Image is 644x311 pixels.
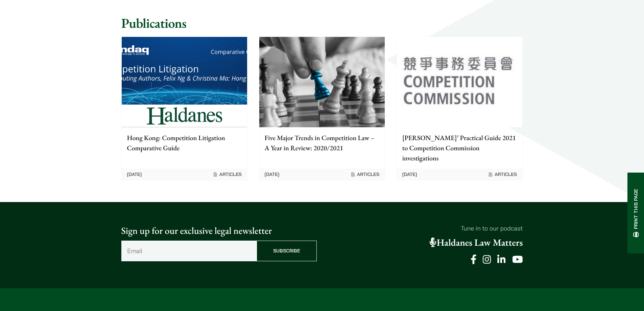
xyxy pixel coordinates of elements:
[121,37,247,180] a: Graphic for Hong Kong Competition Litigation comparative guide Hong Kong: Competition Litigation ...
[488,171,517,177] span: Articles
[259,37,385,180] a: Five Major Trends in Competition Law – A Year in Review: 2020/2021 [DATE] Articles
[397,37,523,180] a: [PERSON_NAME]’ Practical Guide 2021 to Competition Commission investigations [DATE] Articles
[265,171,280,177] time: [DATE]
[213,171,242,177] span: Articles
[121,241,257,261] input: Email
[430,237,523,249] a: Haldanes Law Matters
[257,241,317,261] input: Subscribe
[121,224,317,238] p: Sign up for our exclusive legal newsletter
[402,133,517,163] p: [PERSON_NAME]’ Practical Guide 2021 to Competition Commission investigations
[402,171,417,177] time: [DATE]
[127,133,242,153] p: Hong Kong: Competition Litigation Comparative Guide
[122,37,247,127] img: Graphic for Hong Kong Competition Litigation comparative guide
[350,171,379,177] span: Articles
[328,224,523,233] p: Tune in to our podcast
[265,133,379,153] p: Five Major Trends in Competition Law – A Year in Review: 2020/2021
[127,171,142,177] time: [DATE]
[121,15,523,31] h2: Publications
